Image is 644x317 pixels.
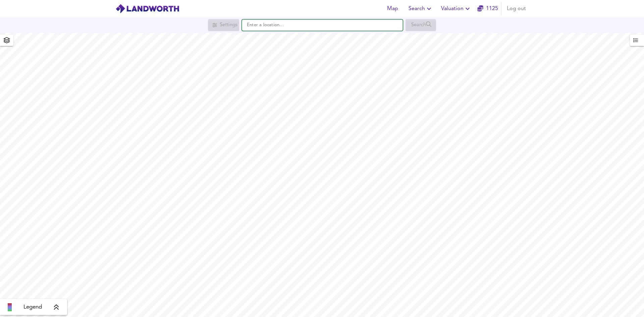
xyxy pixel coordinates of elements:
[477,4,498,13] a: 1125
[208,19,239,31] div: Search for a location first or explore the map
[507,4,526,13] span: Log out
[23,303,42,311] span: Legend
[409,4,433,13] span: Search
[242,19,403,31] input: Enter a location...
[477,2,498,15] button: 1125
[438,2,474,15] button: Valuation
[504,2,529,15] button: Log out
[384,4,400,13] span: Map
[406,19,436,31] div: Search for a location first or explore the map
[115,4,179,14] img: logo
[382,2,403,15] button: Map
[441,4,472,13] span: Valuation
[406,2,436,15] button: Search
